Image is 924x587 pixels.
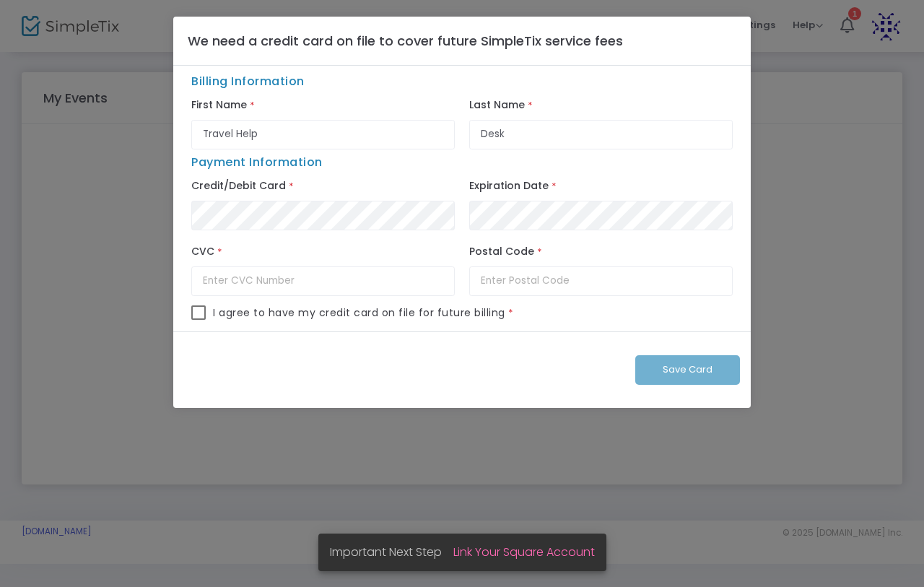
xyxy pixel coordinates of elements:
input: Enter Postal Code [469,266,733,296]
input: Last Name [469,120,733,149]
input: Enter CVC Number [191,266,455,296]
span: I agree to have my credit card on file for future billing [213,305,505,321]
label: Postal Code [469,242,534,262]
label: Expiration Date [469,176,549,196]
a: Link Your Square Account [453,544,595,560]
input: First Name [191,120,455,149]
span: Payment Information [191,154,323,170]
span: Important Next Step [330,544,453,560]
label: First Name [191,95,247,116]
label: Last Name [469,95,525,116]
h4: We need a credit card on file to cover future SimpleTix service fees [188,31,623,51]
iframe: reCAPTCHA [190,342,409,398]
label: Credit/Debit Card [191,176,286,196]
label: CVC [191,242,214,262]
span: Billing Information [184,73,740,95]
